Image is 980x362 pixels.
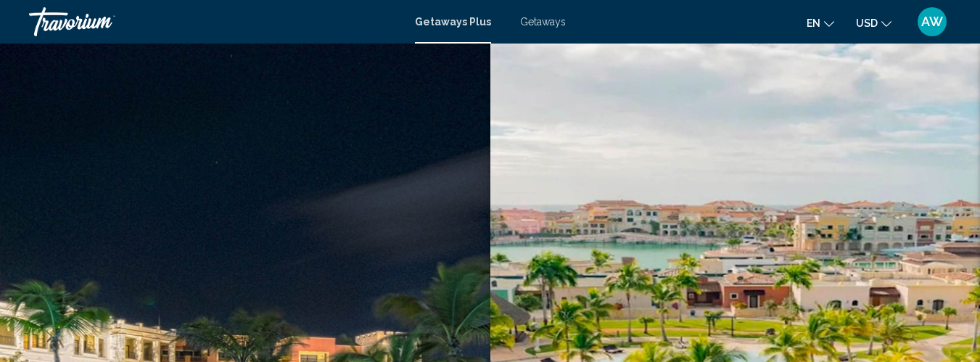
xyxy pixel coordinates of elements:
a: Travorium [29,7,400,36]
button: Change currency [856,12,892,33]
a: Getaways [520,16,566,28]
button: User Menu [913,7,951,37]
span: USD [856,17,878,29]
span: AW [921,15,943,29]
button: Change language [807,12,834,33]
iframe: Button to launch messaging window [922,304,968,350]
span: en [807,17,820,29]
a: Getaways Plus [415,16,491,28]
